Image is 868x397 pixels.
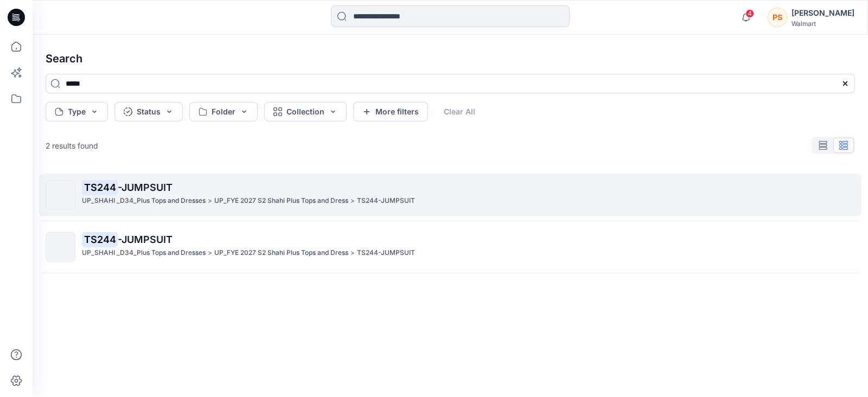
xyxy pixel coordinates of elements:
[39,174,861,216] a: TS244-JUMPSUITUP_SHAHI _D34_Plus Tops and Dresses>UP_FYE 2027 S2 Shahi Plus Tops and Dress>TS244-...
[39,226,861,268] a: TS244-JUMPSUITUP_SHAHI _D34_Plus Tops and Dresses>UP_FYE 2027 S2 Shahi Plus Tops and Dress>TS244-...
[214,195,348,207] p: UP_FYE 2027 S2 Shahi Plus Tops and Dress
[82,232,118,247] mark: TS244
[768,8,787,27] div: PS
[792,7,854,20] div: [PERSON_NAME]
[37,43,864,74] h4: Search
[208,247,212,259] p: >
[792,20,854,28] div: Walmart
[82,195,206,207] p: UP_SHAHI _D34_Plus Tops and Dresses
[46,140,98,151] p: 2 results found
[214,247,348,259] p: UP_FYE 2027 S2 Shahi Plus Tops and Dress
[357,247,415,259] p: TS244-JUMPSUIT
[82,180,118,195] mark: TS244
[264,102,347,121] button: Collection
[82,247,206,259] p: UP_SHAHI _D34_Plus Tops and Dresses
[350,195,355,207] p: >
[46,102,108,121] button: Type
[118,234,173,245] span: -JUMPSUIT
[118,182,173,193] span: -JUMPSUIT
[208,195,212,207] p: >
[745,9,754,18] span: 4
[114,102,183,121] button: Status
[357,195,415,207] p: TS244-JUMPSUIT
[350,247,355,259] p: >
[189,102,258,121] button: Folder
[353,102,428,121] button: More filters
